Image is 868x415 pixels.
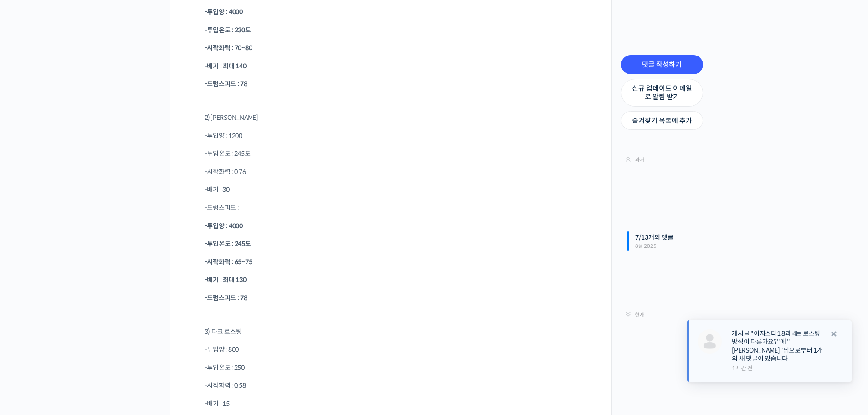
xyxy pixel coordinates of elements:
[635,233,639,241] span: 7
[628,231,703,251] div: / 개의 댓글
[205,168,596,177] p: -시작화력 : 0.76
[205,222,243,230] b: -투입양 : 4000
[205,80,247,88] b: -드럼스피드 : 78
[141,302,152,310] span: 설정
[635,156,645,163] span: 과거
[621,111,703,130] a: 즐겨찾기 목록에 추가
[29,302,34,310] span: 홈
[205,185,596,195] p: -배기 : 30
[205,62,247,70] b: -배기 : 최대 140
[635,311,645,318] span: 현재
[205,8,243,16] b: -투입양 : 4000
[205,26,251,34] b: -투입온도 : 230도
[60,289,118,312] a: 대화
[698,329,722,354] img: 프로필 사진
[205,400,596,409] p: -배기 : 15
[635,244,703,249] span: 8월 2025
[205,204,596,213] p: -드럼스피드 :
[641,233,648,241] span: 13
[205,132,596,141] p: -투입양 : 1200
[205,345,596,354] p: -투입양 : 800
[626,154,703,166] a: 과거
[205,276,247,284] b: -배기 : 최대 130
[626,308,645,321] a: 현재
[205,258,252,266] b: -시작화력 : 65~75
[83,303,94,310] span: 대화
[205,149,596,159] p: -투입온도 : 245도
[118,289,175,312] a: 설정
[205,328,596,337] p: 3) 다크 로스팅
[205,113,596,123] p: 2)[PERSON_NAME]
[732,329,824,363] a: 게시글 "이지스터1.8과 4는 로스팅방식이 다른가요?"에 "[PERSON_NAME]"님으로부터 1개의 새 댓글이 있습니다
[621,55,703,74] a: 댓글 작성하기
[205,240,251,248] b: -투입온도 : 245도
[205,364,596,373] p: -투입온도 : 250
[732,364,824,373] span: 1시간 전
[205,44,252,52] b: -시작화력 : 70~80
[205,381,596,390] p: -시작화력 : 0.58
[205,294,247,302] b: -드럼스피드 : 78
[3,289,60,312] a: 홈
[621,79,703,107] a: 신규 업데이트 이메일로 알림 받기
